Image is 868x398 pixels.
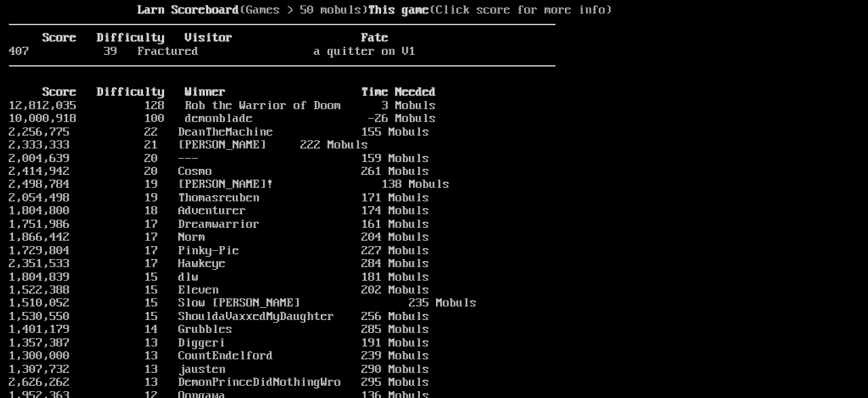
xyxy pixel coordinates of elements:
[9,310,429,323] a: 1,530,550 15 ShouldaVaxxedMyDaughter 256 Mobuls
[9,125,429,139] a: 2,256,775 22 DeanTheMachine 155 Mobuls
[9,112,436,125] a: 10,000,918 100 demonblade -26 Mobuls
[9,4,555,378] larn: (Games > 50 mobuls) (Click score for more info) Click on a score for more information ---- Reload...
[9,244,429,258] a: 1,729,804 17 Pinky-Pie 227 Mobuls
[9,296,477,310] a: 1,510,052 15 Slow [PERSON_NAME] 235 Mobuls
[9,218,429,231] a: 1,751,986 17 Dreamwarrior 161 Mobuls
[43,85,436,99] b: Score Difficulty Winner Time Needed
[9,376,429,389] a: 2,626,262 13 DemonPrinceDidNothingWro 295 Mobuls
[9,231,429,244] a: 1,866,442 17 Norm 204 Mobuls
[9,336,429,350] a: 1,357,387 13 Diggeri 191 Mobuls
[9,349,429,363] a: 1,300,000 13 CountEndelford 239 Mobuls
[9,363,429,376] a: 1,307,732 13 jausten 290 Mobuls
[368,3,429,17] b: This game
[9,99,436,113] a: 12,812,035 128 Rob the Warrior of Doom 3 Mobuls
[9,271,429,284] a: 1,804,839 15 dlw 181 Mobuls
[9,283,429,297] a: 1,522,388 15 Eleven 202 Mobuls
[9,165,429,178] a: 2,414,942 20 Cosmo 261 Mobuls
[9,138,368,152] a: 2,333,333 21 [PERSON_NAME] 222 Mobuls
[9,257,429,271] a: 2,351,533 17 Hawkeye 284 Mobuls
[9,204,429,218] a: 1,804,800 18 Adventurer 174 Mobuls
[138,3,239,17] b: Larn Scoreboard
[9,191,429,205] a: 2,054,498 19 Thomasreuben 171 Mobuls
[9,323,429,336] a: 1,401,179 14 Grubbles 285 Mobuls
[9,152,429,165] a: 2,004,639 20 --- 159 Mobuls
[9,45,416,58] a: 407 39 Fractured a quitter on V1
[9,178,450,191] a: 2,498,784 19 [PERSON_NAME]! 138 Mobuls
[43,31,389,45] b: Score Difficulty Visitor Fate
